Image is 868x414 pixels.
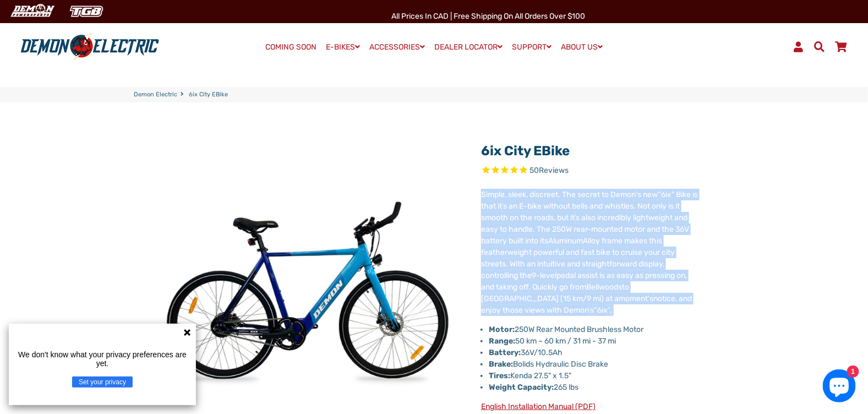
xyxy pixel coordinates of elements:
strong: Battery: [489,348,521,357]
li: 50 km – 60 km / 31 mi - 37 mi [489,335,701,347]
li: 250W Rear Mounted Brushless Motor [489,324,701,335]
inbox-online-store-chat: Shopify online store chat [820,369,859,405]
li: Bolids Hydraulic Disc Brake [489,358,701,370]
span: Rated 4.8 out of 5 stars 50 reviews [481,165,701,177]
a: SUPPORT [508,39,555,55]
a: COMING SOON [261,40,320,55]
span: moment's [619,294,653,303]
span: All Prices in CAD | Free shipping on all orders over $100 [391,12,586,21]
span: ” [608,306,610,315]
strong: Tires: [489,371,510,380]
span: Alloy frame makes this featherweight powerful and fast bike to cruise your city streets. With an ... [481,236,675,280]
span: Bellwoods [586,282,622,292]
img: TGB Canada [64,2,109,20]
strong: Motor: [489,325,515,334]
li: 265 lbs [489,382,701,393]
span: “ [658,190,661,199]
span: notice, and enjoy those views with Demon [481,294,692,315]
a: ACCESSORIES [365,39,429,55]
strong: Brake: [489,359,513,369]
span: to [GEOGRAPHIC_DATA] (15 km/9 mi) at a [481,282,629,303]
span: s also incredibly lightweight and easy to handle. The 250W rear-mounted motor and the 36V battery... [481,213,689,246]
p: We don't know what your privacy preferences are yet. [13,350,192,368]
a: DEALER LOCATOR [430,39,506,55]
a: Demon Electric [134,90,178,100]
span: “ [594,306,597,315]
span: . [610,306,612,315]
a: ABOUT US [557,39,607,55]
span: 50 reviews [529,166,569,175]
a: E-BIKES [322,39,364,55]
span: pedal assist is as easy as pressing on, and taking off. Quickly go from [481,271,687,292]
strong: Weight Capacity: [489,383,554,392]
span: ’ [502,201,503,211]
li: Kenda 27.5" x 1.5" [489,370,701,382]
span: 6ix [597,306,608,315]
span: 6ix City eBike [189,90,228,100]
a: English Installation Manual (PDF) [481,402,596,411]
button: Set your privacy [72,377,133,388]
span: ’ [589,306,590,315]
img: Demon Electric [6,2,58,20]
span: Reviews [539,166,569,175]
span: s an E-bike without bells and whistles. Not only is it smooth on the roads, but it [481,201,680,222]
span: Simple, sleek, discreet. The secret to Demon's new [481,190,658,199]
a: 6ix City eBike [481,143,570,159]
li: 36V/10.5Ah [489,347,701,358]
span: 9-level [532,271,556,280]
strong: Range: [489,336,515,346]
span: 6ix" Bike is that it [481,190,698,211]
img: Demon Electric logo [17,32,163,61]
span: ’ [575,213,576,222]
span: s [590,306,594,315]
span: Aluminum [548,236,583,246]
